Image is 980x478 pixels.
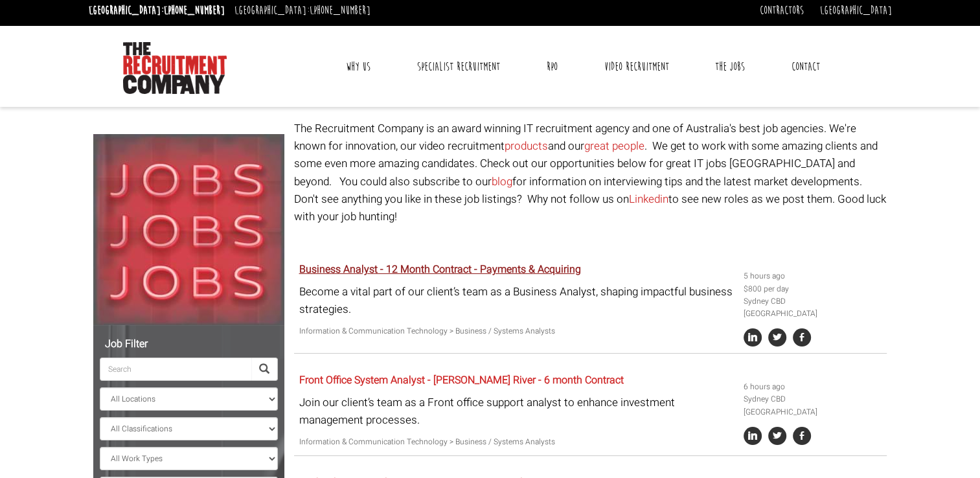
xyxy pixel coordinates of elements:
[299,283,734,318] p: Become a vital part of our client’s team as a Business Analyst, shaping impactful business strate...
[310,3,370,17] a: [PHONE_NUMBER]
[164,3,225,17] a: [PHONE_NUMBER]
[744,295,882,320] li: Sydney CBD [GEOGRAPHIC_DATA]
[492,174,512,190] a: blog
[299,394,734,429] p: Join our client’s team as a Front office support analyst to enhance investment management processes.
[820,3,892,17] a: [GEOGRAPHIC_DATA]
[299,372,624,388] a: Front Office System Analyst - [PERSON_NAME] River - 6 month Contract
[744,270,882,282] li: 5 hours ago
[744,381,882,393] li: 6 hours ago
[299,262,581,277] a: Business Analyst - 12 Month Contract - Payments & Acquiring
[744,283,882,295] li: $800 per day
[760,3,804,17] a: Contractors
[407,51,510,83] a: Specialist Recruitment
[629,191,668,207] a: Linkedin
[595,51,679,83] a: Video Recruitment
[705,51,755,83] a: The Jobs
[100,358,251,381] input: Search
[782,51,830,83] a: Contact
[123,42,227,94] img: The Recruitment Company
[100,339,278,350] h5: Job Filter
[299,325,734,337] p: Information & Communication Technology > Business / Systems Analysts
[294,120,887,225] p: The Recruitment Company is an award winning IT recruitment agency and one of Australia's best job...
[537,51,567,83] a: RPO
[93,134,284,325] img: Jobs, Jobs, Jobs
[505,138,548,154] a: products
[584,138,644,154] a: great people
[744,393,882,418] li: Sydney CBD [GEOGRAPHIC_DATA]
[336,51,380,83] a: Why Us
[299,436,734,448] p: Information & Communication Technology > Business / Systems Analysts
